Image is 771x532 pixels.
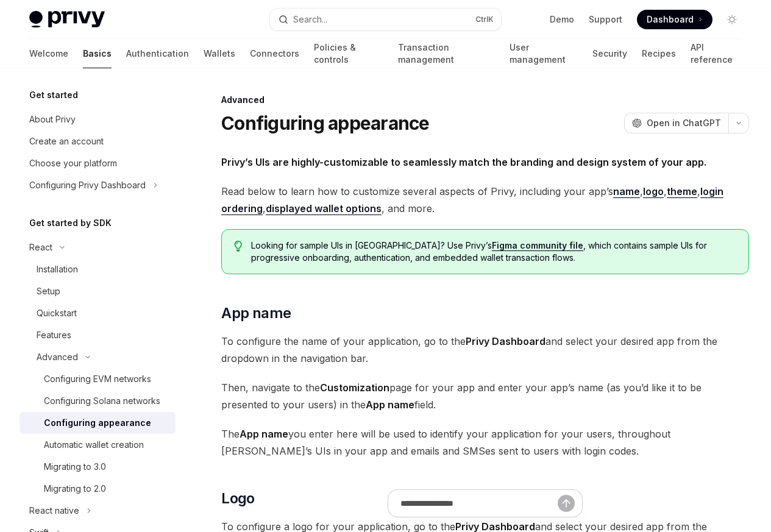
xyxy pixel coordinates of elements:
a: Setup [20,280,176,302]
a: Wallets [204,39,235,68]
a: Support [589,13,622,26]
a: Installation [20,258,176,280]
a: Authentication [126,39,189,68]
h5: Get started by SDK [29,216,112,230]
span: The you enter here will be used to identify your application for your users, throughout [PERSON_N... [221,425,749,459]
a: Welcome [29,39,68,68]
a: Create an account [20,130,176,152]
button: React native [20,500,176,522]
a: Basics [83,39,112,68]
button: Configuring Privy Dashboard [20,174,176,196]
div: React [29,240,52,255]
a: Demo [550,13,574,26]
div: Setup [37,284,60,299]
strong: Customization [320,381,389,394]
a: Figma community file [492,240,583,251]
span: To configure the name of your application, go to the and select your desired app from the dropdow... [221,333,749,367]
h1: Configuring appearance [221,112,430,134]
a: Choose your platform [20,152,176,174]
a: Connectors [250,39,299,68]
a: logo [643,185,664,198]
a: Migrating to 2.0 [20,478,176,500]
button: React [20,236,176,258]
div: Configuring EVM networks [44,372,151,386]
a: Policies & controls [314,39,383,68]
div: Migrating to 2.0 [44,481,106,496]
a: theme [667,185,697,198]
button: Search...CtrlK [270,9,501,30]
a: About Privy [20,108,176,130]
div: Advanced [221,94,749,106]
a: Automatic wallet creation [20,434,176,456]
a: User management [510,39,578,68]
h5: Get started [29,88,78,102]
span: Then, navigate to the page for your app and enter your app’s name (as you’d like it to be present... [221,379,749,413]
a: Migrating to 3.0 [20,456,176,478]
strong: App name [366,399,414,411]
span: Read below to learn how to customize several aspects of Privy, including your app’s , , , , , and... [221,183,749,217]
div: Choose your platform [29,156,117,171]
button: Send message [558,495,575,512]
span: Dashboard [647,13,694,26]
div: About Privy [29,112,76,127]
svg: Tip [234,241,243,252]
span: Ctrl K [475,15,494,24]
a: name [613,185,640,198]
a: Recipes [642,39,676,68]
div: Installation [37,262,78,277]
div: Advanced [37,350,78,364]
div: Configuring Solana networks [44,394,160,408]
div: Features [37,328,71,342]
a: Configuring EVM networks [20,368,176,390]
strong: Privy Dashboard [466,335,545,347]
span: Looking for sample UIs in [GEOGRAPHIC_DATA]? Use Privy’s , which contains sample UIs for progress... [251,239,736,264]
a: Quickstart [20,302,176,324]
a: Security [592,39,627,68]
a: Transaction management [398,39,494,68]
div: Migrating to 3.0 [44,459,106,474]
button: Toggle dark mode [722,10,742,29]
div: React native [29,503,79,518]
div: Search... [293,12,327,27]
button: Advanced [20,346,176,368]
div: Configuring appearance [44,416,151,430]
span: App name [221,303,291,323]
strong: Privy’s UIs are highly-customizable to seamlessly match the branding and design system of your app. [221,156,706,168]
input: Ask a question... [400,490,558,517]
button: Open in ChatGPT [624,113,728,133]
strong: App name [240,428,288,440]
a: API reference [691,39,742,68]
a: Configuring appearance [20,412,176,434]
a: Configuring Solana networks [20,390,176,412]
img: light logo [29,11,105,28]
a: Dashboard [637,10,712,29]
div: Automatic wallet creation [44,438,144,452]
a: displayed wallet options [266,202,382,215]
div: Quickstart [37,306,77,321]
span: Open in ChatGPT [647,117,721,129]
a: Features [20,324,176,346]
div: Create an account [29,134,104,149]
div: Configuring Privy Dashboard [29,178,146,193]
